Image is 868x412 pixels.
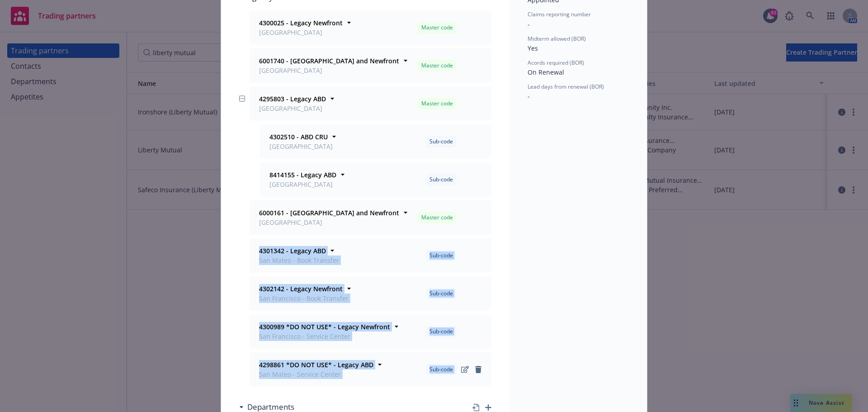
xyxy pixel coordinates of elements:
[269,170,336,179] strong: 8414155 - Legacy ABD
[528,59,584,66] span: Acords required (BOR)
[269,142,333,151] span: [GEOGRAPHIC_DATA]
[421,213,453,222] span: Master code
[421,99,453,108] span: Master code
[259,208,399,217] strong: 6000161 - [GEOGRAPHIC_DATA] and Newfront
[528,68,564,76] span: On Renewal
[259,218,399,227] span: [GEOGRAPHIC_DATA]
[421,62,453,70] span: Master code
[429,365,453,374] span: Sub-code
[259,294,349,303] span: San Francisco - Book Transfer
[429,289,453,298] span: Sub-code
[528,83,604,90] span: Lead days from renewal (BOR)
[429,251,453,260] span: Sub-code
[459,364,470,375] a: Edit
[269,180,336,189] span: [GEOGRAPHIC_DATA]
[528,35,586,43] span: Midterm allowed (BOR)
[528,44,538,52] span: Yes
[259,19,343,27] strong: 4300025 - Legacy Newfront
[429,175,453,184] span: Sub-code
[421,24,453,32] span: Master code
[259,284,343,293] strong: 4302142 - Legacy Newfront
[269,133,328,141] strong: 4302510 - ABD CRU
[259,246,326,255] strong: 4301342 - Legacy ABD
[259,322,390,331] strong: 4300989 *DO NOT USE* - Legacy Newfront
[259,28,343,37] span: [GEOGRAPHIC_DATA]
[528,20,530,28] span: -
[259,369,373,379] span: San Mateo - Service Center
[259,57,399,65] strong: 6001740 - [GEOGRAPHIC_DATA] and Newfront
[473,364,484,375] a: Delete
[429,327,453,336] span: Sub-code
[429,137,453,146] span: Sub-code
[528,10,591,18] span: Claims reporting number
[259,95,326,103] strong: 4295803 - Legacy ABD
[259,104,326,113] span: [GEOGRAPHIC_DATA]
[259,256,339,265] span: San Mateo - Book Transfer
[528,92,530,100] span: -
[259,66,399,75] span: [GEOGRAPHIC_DATA]
[259,331,390,341] span: San Francisco - Service Center
[259,360,373,369] strong: 4298861 *DO NOT USE* - Legacy ABD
